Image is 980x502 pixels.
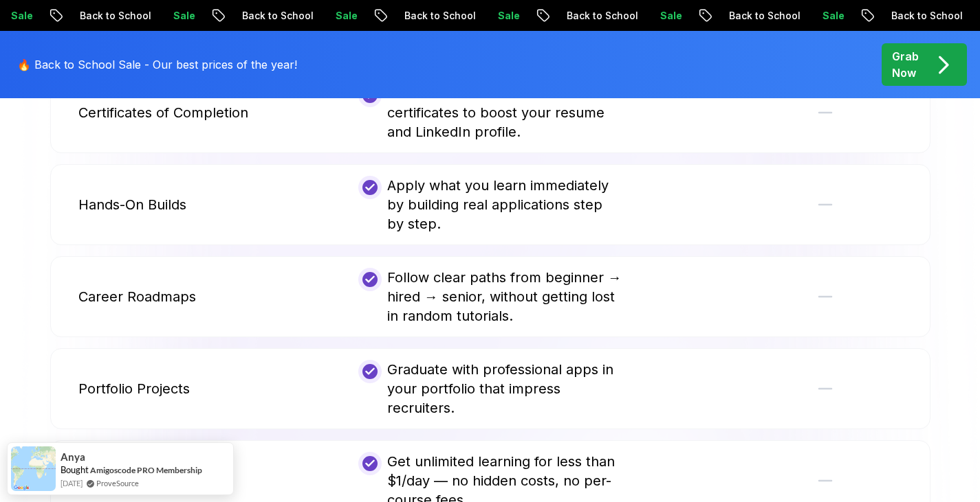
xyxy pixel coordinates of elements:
p: Sale [628,9,672,23]
span: Bought [61,464,89,475]
p: Back to School [697,9,790,23]
p: Back to School [210,9,303,23]
p: Portfolio Projects [78,379,190,398]
p: 🔥 Back to School Sale - Our best prices of the year! [17,56,297,73]
p: Career Roadmaps [78,287,196,306]
div: Follow clear paths from beginner → hired → senior, without getting lost in random tutorials. [358,268,622,326]
p: Sale [790,9,834,23]
p: Sale [466,9,510,23]
p: Back to School [859,9,952,23]
p: Back to School [47,9,141,23]
p: Certificates of Completion [78,103,248,122]
p: Back to School [372,9,466,23]
p: Hands-On Builds [78,195,186,214]
p: Sale [303,9,347,23]
a: Amigoscode PRO Membership [90,465,202,475]
span: Anya [61,451,85,463]
p: Back to School [534,9,628,23]
span: [DATE] [61,477,83,489]
p: Grab Now [892,48,919,81]
a: ProveSource [96,477,139,489]
img: provesource social proof notification image [11,446,56,491]
div: Graduate with professional apps in your portfolio that impress recruiters. [358,360,622,418]
p: Sale [141,9,185,23]
div: Showcase and share custom certificates to boost your resume and LinkedIn profile. [358,84,622,141]
div: Apply what you learn immediately by building real applications step by step. [358,176,622,233]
